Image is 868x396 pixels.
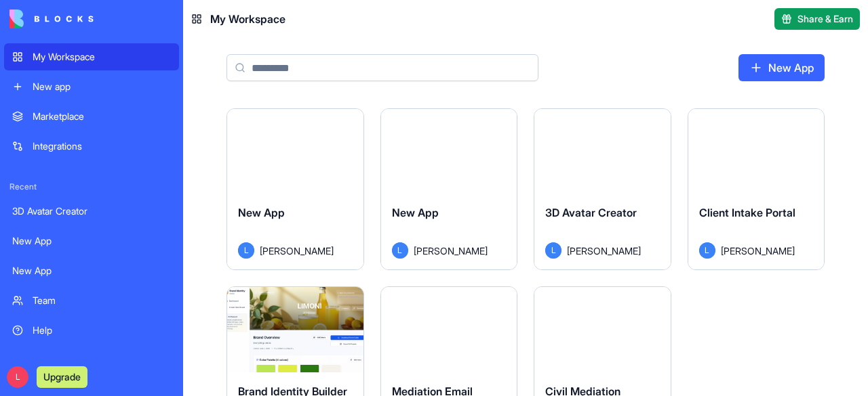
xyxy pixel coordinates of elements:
[392,242,408,259] span: L
[9,9,94,28] img: logo
[545,206,637,219] span: 3D Avatar Creator
[12,264,171,278] div: New App
[33,110,171,123] div: Marketplace
[33,294,171,307] div: Team
[33,50,171,64] div: My Workspace
[238,206,285,219] span: New App
[545,242,561,259] span: L
[738,54,825,81] a: New App
[414,244,488,258] span: [PERSON_NAME]
[260,244,334,258] span: [PERSON_NAME]
[37,366,87,388] button: Upgrade
[4,181,179,192] span: Recent
[4,347,179,374] a: Give feedback
[380,108,518,270] a: New AppL[PERSON_NAME]
[4,287,179,314] a: Team
[699,242,715,259] span: L
[4,103,179,130] a: Marketplace
[210,11,285,27] span: My Workspace
[774,8,860,30] button: Share & Earn
[4,198,179,225] a: 3D Avatar Creator
[12,234,171,248] div: New App
[4,43,179,70] a: My Workspace
[797,12,853,26] span: Share & Earn
[4,257,179,284] a: New App
[567,244,641,258] span: [PERSON_NAME]
[33,324,171,337] div: Help
[226,108,364,270] a: New AppL[PERSON_NAME]
[4,133,179,160] a: Integrations
[37,370,87,383] a: Upgrade
[688,108,825,270] a: Client Intake PortalL[PERSON_NAME]
[392,206,439,219] span: New App
[238,242,254,259] span: L
[699,206,795,219] span: Client Intake Portal
[4,317,179,344] a: Help
[33,139,171,153] div: Integrations
[33,80,171,93] div: New app
[4,227,179,255] a: New App
[721,244,795,258] span: [PERSON_NAME]
[534,108,671,270] a: 3D Avatar CreatorL[PERSON_NAME]
[4,73,179,100] a: New app
[7,366,28,388] span: L
[12,204,171,218] div: 3D Avatar Creator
